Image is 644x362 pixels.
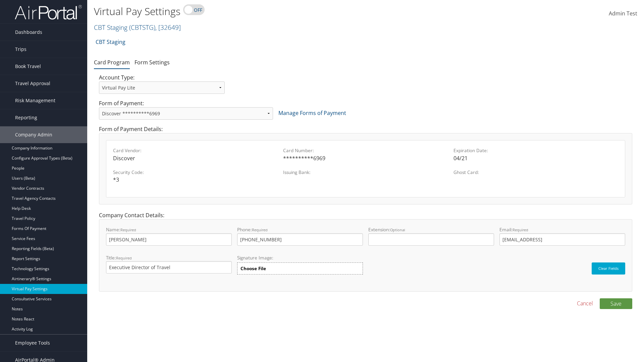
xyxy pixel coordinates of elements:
a: CBT Staging [96,35,125,49]
span: Company Admin [15,126,52,143]
label: Card Number: [283,147,448,154]
img: airportal-logo.png [15,4,82,20]
label: Card Vendor: [113,147,278,154]
label: Security Code: [113,169,278,176]
small: Required [513,227,528,232]
span: Admin Test [609,10,637,17]
small: Optional [390,227,405,232]
a: Manage Forms of Payment [278,109,346,117]
label: Expiration Date: [453,147,618,154]
span: Reporting [15,109,37,126]
small: Required [252,227,268,232]
span: ( CBTSTG ) [129,23,155,32]
a: Form Settings [135,59,170,66]
small: Required [116,255,132,260]
a: Admin Test [609,3,637,24]
div: Account Type: [94,73,230,99]
span: Trips [15,41,26,58]
a: Cancel [577,299,593,307]
a: Card Program [94,59,130,66]
span: Employee Tools [15,335,50,351]
span: Risk Management [15,92,55,109]
button: Clear Fields [592,262,625,275]
a: CBT Staging [94,23,181,32]
input: Extension:Optional [368,233,494,246]
label: Extension: [368,226,494,245]
input: Name:Required [106,233,232,246]
div: Form of Payment: [94,99,637,125]
div: Discover [113,154,278,162]
span: Book Travel [15,58,41,75]
small: Required [120,227,136,232]
div: Company Contact Details: [94,211,637,298]
label: Issuing Bank: [283,169,448,176]
h1: Virtual Pay Settings [94,4,456,18]
label: Title: [106,254,232,274]
label: Signature Image: [237,254,363,262]
label: Name: [106,226,232,245]
input: Email:Required [499,233,625,246]
input: Title:Required [106,261,232,274]
label: Ghost Card: [453,169,618,176]
label: Email: [499,226,625,245]
span: , [ 32649 ] [155,23,181,32]
div: Form of Payment Details: [94,125,637,211]
button: Save [600,298,632,309]
label: Phone: [237,226,363,245]
span: Dashboards [15,24,42,41]
div: 04/21 [453,154,618,162]
span: Travel Approval [15,75,50,92]
label: Choose File [237,262,363,275]
input: Phone:Required [237,233,363,246]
